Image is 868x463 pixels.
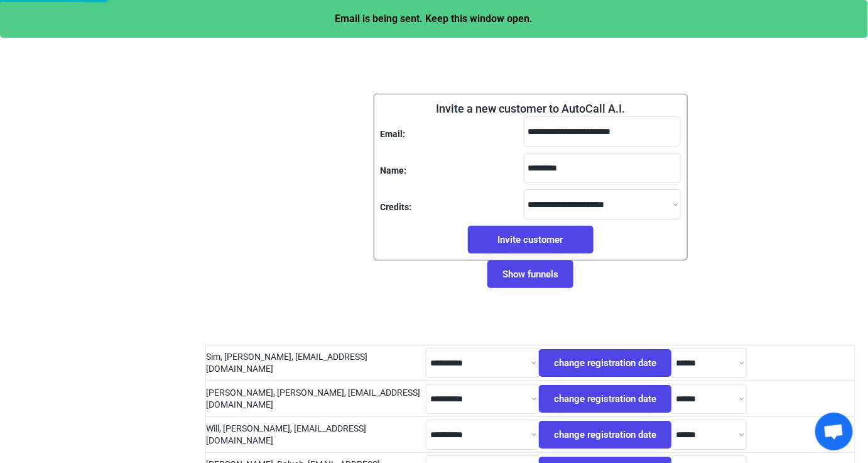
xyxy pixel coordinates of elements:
div: Email: [381,128,406,141]
div: Email is being sent. Keep this window open. [8,14,860,24]
button: Show funnels [487,260,573,288]
div: Invite a new customer to AutoCall A.I. [436,101,625,116]
div: Credits: [381,201,412,214]
button: change registration date [539,349,671,377]
div: Will, [PERSON_NAME], [EMAIL_ADDRESS][DOMAIN_NAME] [206,423,426,447]
div: Sim, [PERSON_NAME], [EMAIL_ADDRESS][DOMAIN_NAME] [206,351,426,376]
div: Name: [381,165,407,177]
div: [PERSON_NAME], [PERSON_NAME], [EMAIL_ADDRESS][DOMAIN_NAME] [206,387,426,411]
a: Open chat [815,413,853,450]
button: change registration date [539,421,671,449]
button: Invite customer [468,226,594,254]
button: change registration date [539,385,671,413]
